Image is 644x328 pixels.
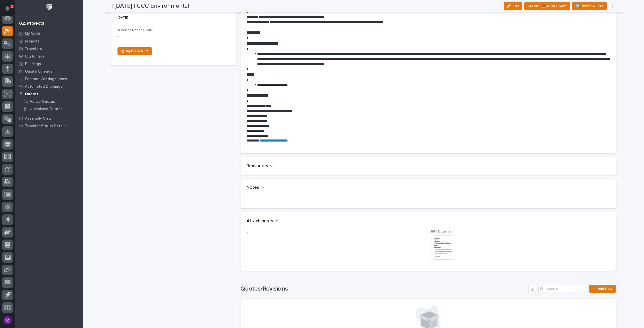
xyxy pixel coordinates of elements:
[45,3,54,12] img: Workspace Logo
[122,50,148,53] span: ⎘ Duplicate RFQ
[111,3,189,10] h2: | [DATE] | UCC Environmental
[15,122,83,130] a: Traveler Status Details
[117,15,230,20] p: [DATE]
[11,5,13,8] p: 2
[247,230,425,235] p: -
[30,107,63,111] p: Unclaimed Quotes
[15,60,83,68] a: Buildings
[589,285,616,293] a: Add New
[247,185,259,191] h2: Notes
[247,163,268,169] h2: Reminders
[2,3,13,14] button: Notifications
[15,45,83,53] a: Travelers
[572,2,607,10] button: 🆕 Revise Quote
[2,315,13,325] button: users-avatar
[15,90,83,98] a: Quotes
[15,68,83,75] a: Onsite Calendar
[504,2,522,10] button: Edit
[25,47,42,51] p: Travelers
[513,4,519,8] span: Edit
[15,53,83,60] a: Customers
[247,163,274,169] button: Reminders
[25,92,38,97] p: Quotes
[25,69,54,74] p: Onsite Calendar
[247,185,265,191] button: Notes
[15,83,83,90] a: Automated Drawings
[117,34,230,39] p: -
[117,10,142,13] span: Date Requested
[25,84,62,89] p: Automated Drawings
[25,116,51,121] p: Assembly View
[19,105,83,112] a: Unclaimed Quotes
[25,39,39,44] p: Projects
[19,21,44,26] div: 02. Projects
[15,115,83,122] a: Assembly View
[247,218,279,224] button: Attachments
[15,75,83,83] a: Fab and Coatings Items
[19,98,83,105] a: Active Quotes
[25,62,41,66] p: Buildings
[30,100,55,104] p: Active Quotes
[524,2,570,10] button: Status→ 📤 Quote Sent
[15,30,83,37] a: My Work
[247,218,273,224] h2: Attachments
[25,124,66,128] p: Traveler Status Details
[117,29,153,32] span: In-Person Meeting Held?
[240,285,527,293] h1: Quotes/Revisions
[25,54,44,59] p: Customers
[25,32,40,36] p: My Work
[25,77,67,81] p: Fab and Coatings Items
[538,285,586,293] input: Search
[598,287,613,291] span: Add New
[575,3,603,9] span: 🆕 Revise Quote
[117,47,152,55] a: ⎘ Duplicate RFQ
[528,3,567,9] span: Status→ 📤 Quote Sent
[431,230,454,233] span: RFQ Document
[15,37,83,45] a: Projects
[6,6,13,14] div: Notifications2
